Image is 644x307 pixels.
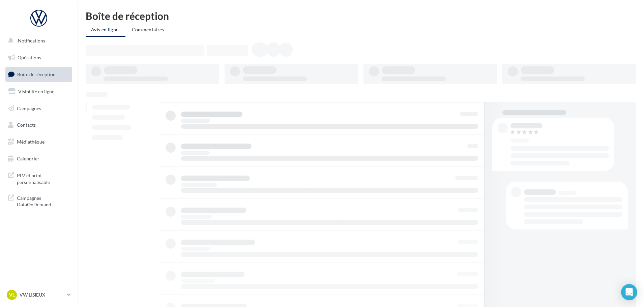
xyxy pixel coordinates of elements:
[17,139,45,145] span: Médiathèque
[4,152,74,166] a: Calendrier
[18,38,45,43] span: Notifications
[4,51,74,65] a: Opérations
[20,291,64,298] p: VW LISIEUX
[4,34,71,48] button: Notifications
[4,135,74,149] a: Médiathèque
[17,105,41,111] span: Campagnes
[132,27,164,32] span: Commentaires
[18,89,54,94] span: Visibilité en ligne
[17,122,36,128] span: Contacts
[4,85,74,99] a: Visibilité en ligne
[4,67,74,82] a: Boîte de réception
[621,284,637,300] div: Open Intercom Messenger
[4,168,74,188] a: PLV et print personnalisable
[17,171,69,185] span: PLV et print personnalisable
[17,156,39,161] span: Calendrier
[17,71,56,77] span: Boîte de réception
[17,193,69,208] span: Campagnes DataOnDemand
[9,291,15,298] span: VL
[4,191,74,211] a: Campagnes DataOnDemand
[5,288,72,301] a: VL VW LISIEUX
[86,11,636,21] div: Boîte de réception
[4,118,74,132] a: Contacts
[4,101,74,116] a: Campagnes
[18,55,41,60] span: Opérations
